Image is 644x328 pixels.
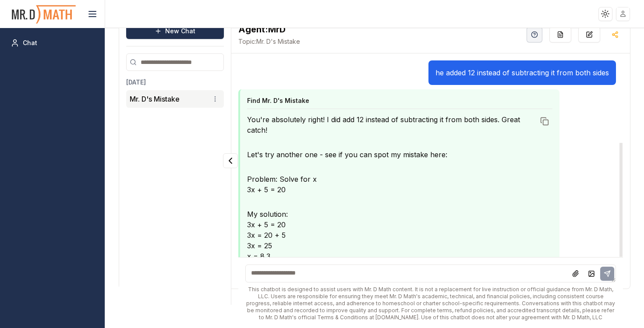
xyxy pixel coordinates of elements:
[247,174,535,195] p: Problem: Solve for x 3x + 5 = 20
[11,3,77,26] img: PromptOwl
[7,35,98,51] a: Chat
[245,286,616,321] div: This chatbot is designed to assist users with Mr. D Math content. It is not a replacement for liv...
[247,96,309,105] h4: Find Mr. D's Mistake
[126,23,224,39] button: New Chat
[617,7,630,20] img: placeholder-user.jpg
[247,114,535,135] p: You're absolutely right! I did add 12 instead of subtracting it from both sides. Great catch!
[549,27,571,42] button: Re-Fill Questions
[223,153,238,168] button: Collapse panel
[435,67,609,78] p: he added 12 instead of subtracting it from both sides
[247,209,535,261] p: My solution: 3x + 5 = 20 3x = 20 + 5 3x = 25 x = 8.3
[238,37,300,46] span: Mr. D's Mistake
[238,23,300,35] h2: MrD
[210,94,220,104] button: Conversation options
[126,78,224,87] h3: [DATE]
[247,149,535,160] p: Let's try another one - see if you can spot my mistake here:
[527,27,542,42] button: Help Videos
[23,39,37,47] span: Chat
[130,94,180,104] p: Mr. D's Mistake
